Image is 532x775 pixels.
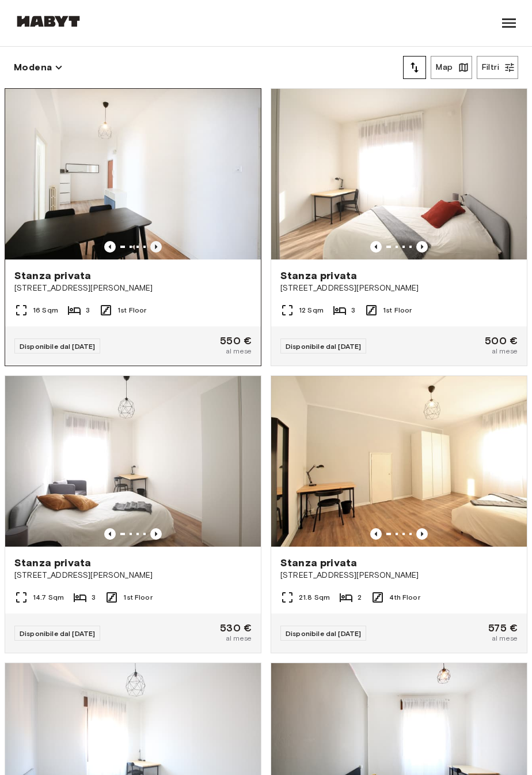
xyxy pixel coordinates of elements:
[92,592,96,603] span: 3
[431,56,472,79] button: Map
[5,88,261,366] a: Marketing picture of unit IT-22-001-001-02HPrevious imagePrevious imageStanza privata[STREET_ADDR...
[299,305,324,315] span: 12 Sqm
[280,269,357,283] span: Stanza privata
[271,375,527,653] a: Marketing picture of unit IT-22-001-021-01HPrevious imagePrevious imageStanza privata[STREET_ADDR...
[14,59,63,76] button: Modena
[86,305,90,315] span: 3
[104,241,116,253] button: Previous image
[14,16,83,27] img: Habyt
[14,283,252,294] span: [STREET_ADDRESS][PERSON_NAME]
[150,241,162,253] button: Previous image
[226,346,252,356] span: al mese
[271,88,527,366] a: Marketing picture of unit IT-22-001-001-01HPrevious imagePrevious imageStanza privata[STREET_ADDR...
[286,629,361,638] span: Disponibile dal [DATE]
[14,556,91,570] span: Stanza privata
[370,528,382,540] button: Previous image
[280,570,518,581] span: [STREET_ADDRESS][PERSON_NAME]
[20,342,95,351] span: Disponibile dal [DATE]
[403,56,426,79] button: tune
[14,269,91,283] span: Stanza privata
[150,528,162,540] button: Previous image
[492,633,518,644] span: al mese
[220,336,252,346] span: 550 €
[226,633,252,644] span: al mese
[389,592,420,603] span: 4th Floor
[271,89,527,259] img: Marketing picture of unit IT-22-001-001-01H
[299,592,330,603] span: 21.8 Sqm
[271,376,527,547] img: Marketing picture of unit IT-22-001-021-01H
[220,623,252,633] span: 530 €
[5,376,261,547] img: Marketing picture of unit IT-22-001-001-04H
[358,592,362,603] span: 2
[416,528,428,540] button: Previous image
[123,592,152,603] span: 1st Floor
[117,305,146,315] span: 1st Floor
[477,56,518,79] button: Filtri
[383,305,412,315] span: 1st Floor
[5,89,261,259] img: Marketing picture of unit IT-22-001-001-02H
[280,283,518,294] span: [STREET_ADDRESS][PERSON_NAME]
[5,375,261,653] a: Marketing picture of unit IT-22-001-001-04HPrevious imagePrevious imageStanza privata[STREET_ADDR...
[280,556,357,570] span: Stanza privata
[370,241,382,253] button: Previous image
[286,342,361,351] span: Disponibile dal [DATE]
[33,305,58,315] span: 16 Sqm
[14,570,252,581] span: [STREET_ADDRESS][PERSON_NAME]
[351,305,355,315] span: 3
[485,336,518,346] span: 500 €
[416,241,428,253] button: Previous image
[488,623,518,633] span: 575 €
[33,592,64,603] span: 14.7 Sqm
[20,629,95,638] span: Disponibile dal [DATE]
[104,528,116,540] button: Previous image
[492,346,518,356] span: al mese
